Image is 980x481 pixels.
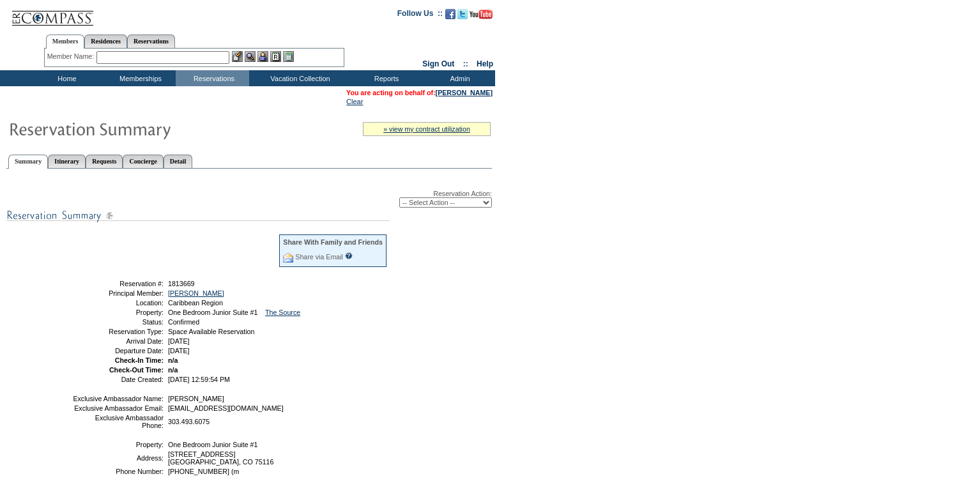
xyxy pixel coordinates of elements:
a: Sign Out [422,59,454,68]
td: Follow Us :: [397,8,443,23]
span: [DATE] [168,347,190,355]
a: Detail [164,155,193,168]
span: [EMAIL_ADDRESS][DOMAIN_NAME] [168,404,284,412]
a: Reservations [127,34,175,48]
a: The Source [265,309,300,316]
td: Reservation #: [72,280,164,287]
img: subTtlResSummary.gif [6,208,390,224]
td: Vacation Collection [249,70,348,86]
img: Follow us on Twitter [457,9,468,19]
span: [PHONE_NUMBER] (m [168,468,239,475]
td: Admin [422,70,495,86]
td: Address: [72,450,164,466]
img: Subscribe to our YouTube Channel [470,10,493,19]
td: Exclusive Ambassador Email: [72,404,164,412]
td: Reservation Type: [72,328,164,335]
td: Location: [72,299,164,307]
a: Follow us on Twitter [457,13,468,20]
td: Home [29,70,102,86]
div: Share With Family and Friends [283,238,383,246]
img: View [245,51,256,62]
img: b_calculator.gif [283,51,294,62]
div: Member Name: [47,51,96,62]
span: One Bedroom Junior Suite #1 [168,309,257,316]
img: Reservaton Summary [8,116,264,141]
td: Arrival Date: [72,337,164,345]
span: Confirmed [168,318,199,326]
a: Share via Email [295,253,343,261]
img: b_edit.gif [232,51,243,62]
td: Reports [348,70,422,86]
td: Phone Number: [72,468,164,475]
a: » view my contract utilization [383,125,470,133]
td: Principal Member: [72,289,164,297]
td: Status: [72,318,164,326]
td: Exclusive Ambassador Name: [72,395,164,402]
div: Reservation Action: [6,190,492,208]
a: Itinerary [48,155,86,168]
span: [PERSON_NAME] [168,395,224,402]
a: [PERSON_NAME] [436,89,493,96]
span: You are acting on behalf of: [346,89,493,96]
img: Impersonate [257,51,268,62]
td: Date Created: [72,376,164,383]
span: Caribbean Region [168,299,223,307]
td: Memberships [102,70,176,86]
img: Reservations [270,51,281,62]
span: [DATE] 12:59:54 PM [168,376,230,383]
strong: Check-In Time: [115,356,164,364]
td: Departure Date: [72,347,164,355]
a: Members [46,34,85,49]
span: One Bedroom Junior Suite #1 [168,441,257,448]
td: Reservations [176,70,249,86]
span: :: [463,59,468,68]
a: Become our fan on Facebook [445,13,456,20]
img: Become our fan on Facebook [445,9,456,19]
span: [STREET_ADDRESS] [GEOGRAPHIC_DATA], CO 75116 [168,450,273,466]
a: Clear [346,98,363,105]
a: Help [477,59,493,68]
span: n/a [168,366,178,374]
td: Property: [72,441,164,448]
a: Residences [84,34,127,48]
span: 303.493.6075 [168,418,210,425]
a: Subscribe to our YouTube Channel [470,13,493,20]
strong: Check-Out Time: [109,366,164,374]
td: Property: [72,309,164,316]
span: 1813669 [168,280,195,287]
td: Exclusive Ambassador Phone: [72,414,164,429]
span: [DATE] [168,337,190,345]
a: Requests [86,155,123,168]
a: Concierge [123,155,163,168]
span: n/a [168,356,178,364]
span: Space Available Reservation [168,328,254,335]
input: What is this? [345,252,353,259]
a: Summary [8,155,48,169]
a: [PERSON_NAME] [168,289,224,297]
